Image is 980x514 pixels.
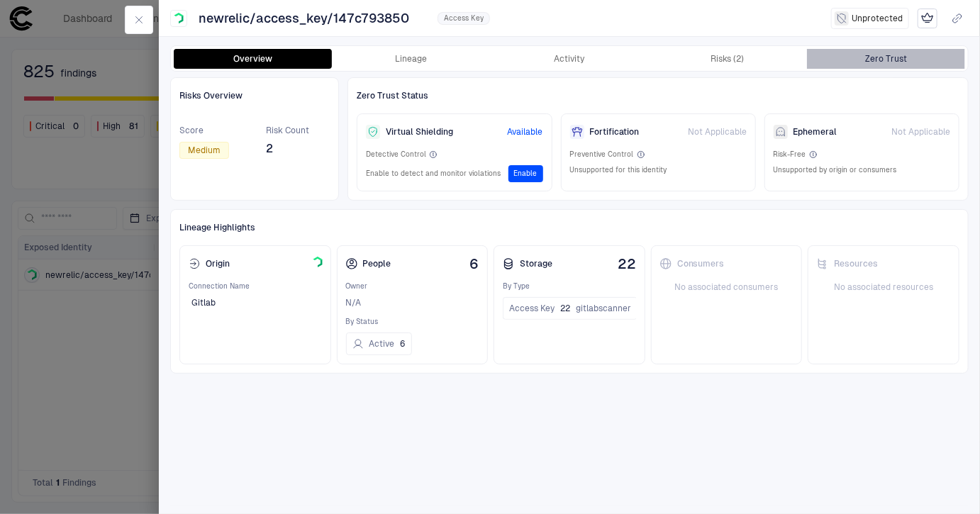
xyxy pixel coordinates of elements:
[508,126,543,138] span: Available
[366,150,426,160] span: Detective Control
[266,125,309,136] span: Risk Count
[332,49,490,69] button: Lineage
[503,297,637,320] button: Access Key22gitlabscanner
[266,142,309,156] span: 2
[817,281,950,293] span: No associated resources
[660,258,725,269] div: Consumers
[570,150,634,160] span: Preventive Control
[346,281,479,291] span: Owner
[179,218,959,237] div: Lineage Highlights
[189,258,230,269] div: Origin
[191,297,216,308] span: Gitlab
[503,258,552,269] div: Storage
[490,49,648,69] button: Activity
[774,150,806,160] span: Risk-Free
[711,53,745,65] div: Risks (2)
[189,291,235,314] button: Gitlab
[346,317,479,327] span: By Status
[660,281,794,293] span: No associated consumers
[173,13,184,24] div: New Relic
[576,303,631,314] span: gitlabscanner
[570,165,667,175] span: Unsupported for this identity
[346,333,412,355] button: Active6
[508,165,543,182] button: Enable
[179,86,330,105] div: Risks Overview
[509,303,555,314] span: Access Key
[503,281,636,291] span: By Type
[865,53,907,65] div: Zero Trust
[817,258,878,269] div: Resources
[444,13,484,23] span: Access Key
[179,125,229,136] span: Score
[688,126,747,138] span: Not Applicable
[401,338,406,350] span: 6
[346,297,362,308] span: N/A
[590,126,640,138] span: Fortification
[386,126,453,138] span: Virtual Shielding
[918,9,937,28] div: Identity is not marked as Crown Jewel
[891,126,950,138] span: Not Applicable
[366,169,501,179] span: Enable to detect and monitor violations
[199,10,409,27] span: newrelic/access_key/147c793850
[311,257,322,268] div: New Relic
[774,165,897,175] span: Unsupported by origin or consumers
[196,7,429,30] button: newrelic/access_key/147c793850
[357,86,959,105] div: Zero Trust Status
[560,303,570,314] span: 22
[174,49,332,69] button: Overview
[852,13,903,24] span: Unprotected
[469,256,479,272] span: 6
[189,281,322,291] span: Connection Name
[346,258,391,269] div: People
[794,126,837,138] span: Ephemeral
[188,145,221,156] span: Medium
[618,256,636,272] span: 22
